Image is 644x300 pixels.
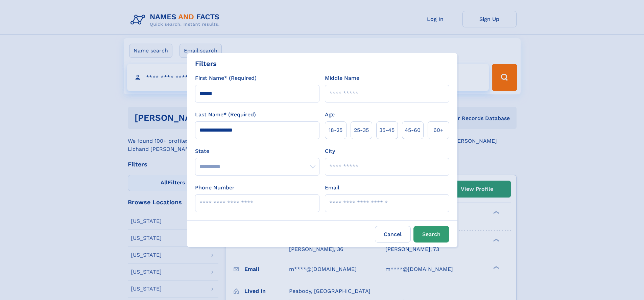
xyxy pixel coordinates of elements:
span: 35‑45 [379,126,395,134]
label: First Name* (Required) [195,74,257,82]
button: Search [413,226,449,243]
label: Last Name* (Required) [195,111,256,119]
span: 25‑35 [354,126,369,134]
span: 45‑60 [405,126,421,134]
div: Filters [195,59,217,69]
label: Age [325,111,335,119]
label: Phone Number [195,184,235,192]
span: 60+ [433,126,444,134]
label: Middle Name [325,74,359,82]
label: City [325,147,335,155]
label: State [195,147,319,155]
label: Email [325,184,339,192]
label: Cancel [375,226,411,243]
span: 18‑25 [329,126,342,134]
